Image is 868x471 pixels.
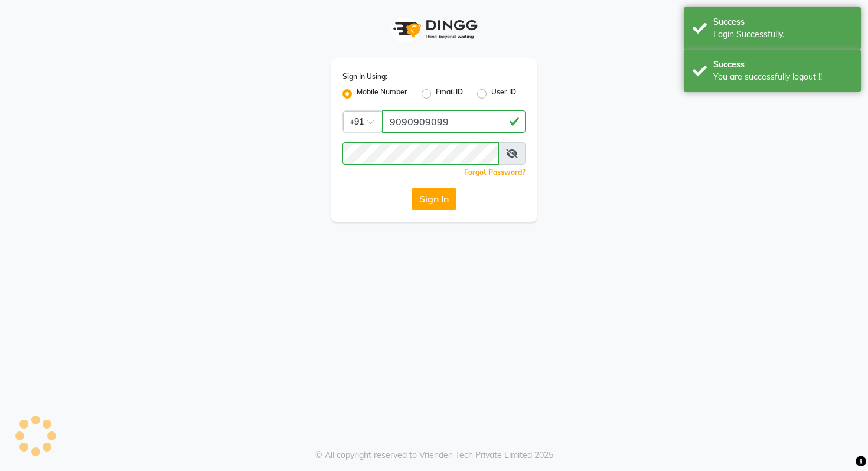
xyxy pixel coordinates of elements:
input: Username [342,142,499,165]
div: Success [713,16,852,28]
div: You are successfully logout !! [713,71,852,83]
label: Email ID [436,87,463,101]
div: Login Successfully. [713,28,852,41]
input: Username [382,110,526,133]
a: Forgot Password? [464,168,526,176]
label: User ID [491,87,516,101]
label: Mobile Number [357,87,407,101]
div: Success [713,58,852,71]
img: logo1.svg [387,12,481,47]
button: Sign In [412,188,456,210]
label: Sign In Using: [342,71,387,82]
